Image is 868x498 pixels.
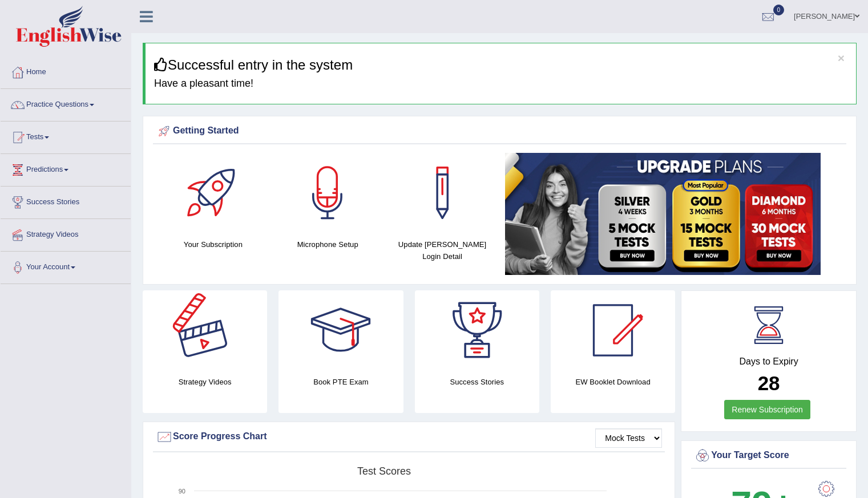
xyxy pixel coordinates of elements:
[278,376,403,388] h4: Book PTE Exam
[154,58,847,72] h3: Successful entry in the system
[276,238,380,250] h4: Microphone Setup
[1,252,131,280] a: Your Account
[357,465,411,477] tspan: Test scores
[415,376,539,388] h4: Success Stories
[156,123,843,140] div: Getting Started
[773,5,785,15] span: 0
[758,372,780,394] b: 28
[143,376,267,388] h4: Strategy Videos
[156,428,662,446] div: Score Progress Chart
[694,357,843,367] h4: Days to Expiry
[154,78,847,90] h4: Have a pleasant time!
[1,56,131,85] a: Home
[724,400,810,419] a: Renew Subscription
[1,154,131,183] a: Predictions
[179,488,185,495] text: 90
[1,122,131,150] a: Tests
[505,153,821,275] img: small5.jpg
[838,52,845,64] button: ×
[162,238,265,250] h4: Your Subscription
[551,376,675,388] h4: EW Booklet Download
[1,219,131,248] a: Strategy Videos
[694,447,843,464] div: Your Target Score
[1,187,131,215] a: Success Stories
[391,238,494,262] h4: Update [PERSON_NAME] Login Detail
[1,89,131,118] a: Practice Questions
